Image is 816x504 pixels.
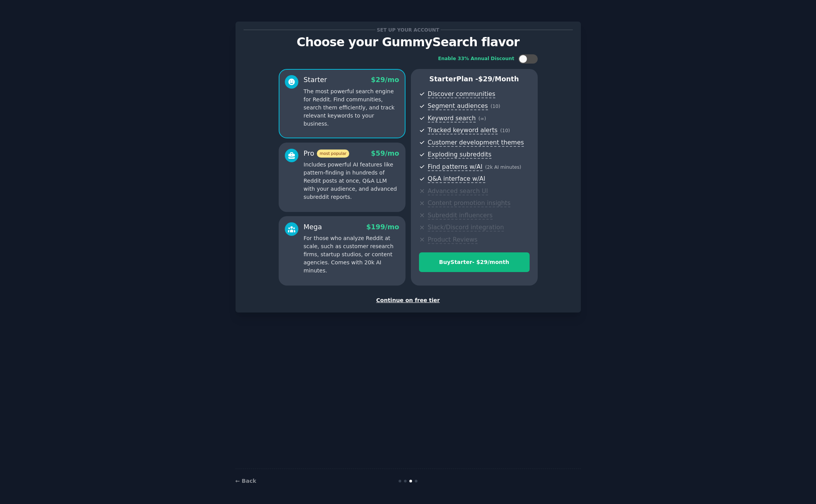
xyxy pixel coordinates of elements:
[304,75,327,85] div: Starter
[428,163,483,171] span: Find patterns w/AI
[428,114,476,123] span: Keyword search
[371,150,399,157] span: $ 59 /mo
[244,35,573,49] p: Choose your GummySearch flavor
[438,55,515,62] div: Enable 33% Annual Discount
[428,90,495,98] span: Discover communities
[375,26,441,34] span: Set up your account
[419,74,530,84] p: Starter Plan -
[428,199,511,207] span: Content promotion insights
[485,165,522,170] span: ( 2k AI minutes )
[428,236,478,244] span: Product Reviews
[304,222,322,232] div: Mega
[304,149,349,158] div: Pro
[428,223,504,232] span: Slack/Discord integration
[428,212,493,220] span: Subreddit influencers
[304,161,399,201] p: Includes powerful AI features like pattern-finding in hundreds of Reddit posts at once, Q&A LLM w...
[428,139,524,147] span: Customer development themes
[419,252,530,272] button: BuyStarter- $29/month
[317,150,349,158] span: most popular
[478,75,519,83] span: $ 29 /month
[428,126,498,134] span: Tracked keyword alerts
[428,175,485,183] span: Q&A interface w/AI
[304,234,399,275] p: For those who analyze Reddit at scale, such as customer research firms, startup studios, or conte...
[428,187,488,195] span: Advanced search UI
[304,87,399,128] p: The most powerful search engine for Reddit. Find communities, search them efficiently, and track ...
[491,104,500,109] span: ( 10 )
[500,128,510,133] span: ( 10 )
[478,116,486,121] span: ( ∞ )
[244,296,573,304] div: Continue on free tier
[428,151,491,159] span: Exploding subreddits
[236,478,256,484] a: ← Back
[371,76,399,84] span: $ 29 /mo
[366,223,399,231] span: $ 199 /mo
[428,102,488,110] span: Segment audiences
[419,258,529,266] div: Buy Starter - $ 29 /month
